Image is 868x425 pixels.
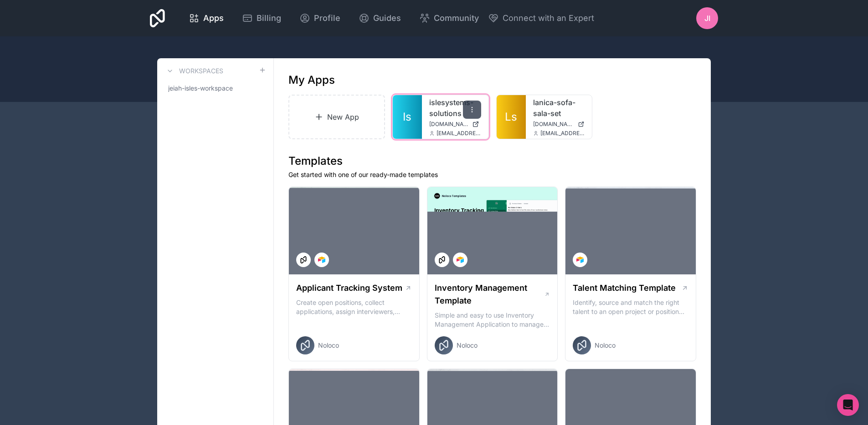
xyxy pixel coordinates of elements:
[314,12,340,25] span: Profile
[318,256,325,263] img: Airtable Logo
[351,8,408,28] a: Guides
[203,12,224,25] span: Apps
[429,121,468,128] span: [DOMAIN_NAME]
[435,282,544,307] h1: Inventory Management Template
[292,8,348,28] a: Profile
[288,170,696,179] p: Get started with one of our ready-made templates
[318,341,339,350] span: Noloco
[457,341,478,350] span: Noloco
[393,95,422,139] a: Is
[533,121,585,128] a: [DOMAIN_NAME]
[704,13,710,24] span: JI
[181,8,231,28] a: Apps
[533,97,585,119] a: lanica-sofa-sala-set
[497,95,526,139] a: Ls
[257,12,281,25] span: Billing
[540,130,585,137] span: [EMAIL_ADDRESS][DOMAIN_NAME]
[429,97,481,119] a: islesystems-solutions
[429,121,481,128] a: [DOMAIN_NAME]
[179,66,223,76] h3: Workspaces
[503,12,594,25] span: Connect with an Expert
[505,110,517,124] span: Ls
[168,84,233,93] span: jeiah-isles-workspace
[288,73,335,87] h1: My Apps
[573,298,688,316] p: Identify, source and match the right talent to an open project or position with our Talent Matchi...
[164,66,223,76] a: Workspaces
[288,154,696,168] h1: Templates
[434,12,479,25] span: Community
[373,12,401,25] span: Guides
[164,80,266,96] a: jeiah-isles-workspace
[837,394,859,416] div: Open Intercom Messenger
[457,256,464,263] img: Airtable Logo
[595,341,616,350] span: Noloco
[296,282,402,294] h1: Applicant Tracking System
[296,298,412,316] p: Create open positions, collect applications, assign interviewers, centralise candidate feedback a...
[288,95,385,139] a: New App
[437,130,481,137] span: [EMAIL_ADDRESS][DOMAIN_NAME]
[488,12,594,25] button: Connect with an Expert
[435,311,550,329] p: Simple and easy to use Inventory Management Application to manage your stock, orders and Manufact...
[533,121,575,128] span: [DOMAIN_NAME]
[403,110,411,124] span: Is
[235,8,288,28] a: Billing
[412,8,486,28] a: Community
[573,282,676,294] h1: Talent Matching Template
[576,256,584,263] img: Airtable Logo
